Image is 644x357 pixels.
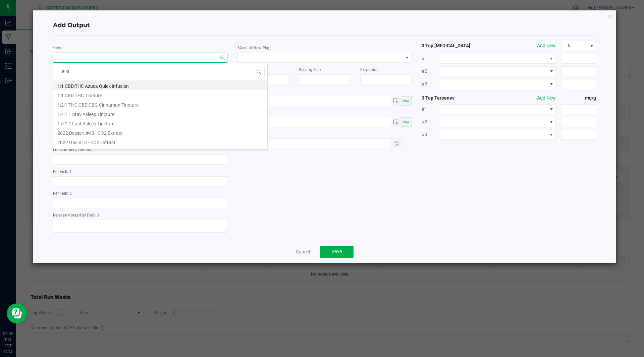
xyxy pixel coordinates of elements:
iframe: Resource center [7,303,27,323]
input: Date [237,117,391,126]
button: Save [320,246,354,258]
span: #1 [422,55,439,62]
span: Toggle calendar [391,96,401,106]
h4: Add Output [53,21,596,30]
span: #1 [422,106,439,113]
label: Lot Number [53,147,93,153]
label: Ref Field 1 [53,169,72,175]
label: Ref Field 2 [53,190,72,196]
button: Add New [537,95,556,102]
span: #2 [422,68,439,75]
label: Release Notes/Ref Field 3 [53,212,99,218]
span: NO DATA FOUND [439,117,556,127]
label: Extraction [360,67,379,73]
strong: 3 Top Terpenes [422,95,491,102]
span: #2 [422,118,439,125]
span: (Optional) [74,147,93,152]
span: Now [402,99,410,103]
label: Area of New Pkg [239,45,269,51]
span: Toggle calendar [391,117,401,127]
span: Save [332,249,342,254]
span: NO DATA FOUND [439,66,556,76]
span: NO DATA FOUND [439,104,556,114]
span: % [561,41,587,51]
span: #3 [422,131,439,138]
label: Item [55,45,63,51]
strong: mg/g [561,95,596,102]
span: NO DATA FOUND [439,130,556,140]
span: NO DATA FOUND [439,79,556,89]
span: NO DATA FOUND [439,54,556,64]
span: Now [402,120,410,124]
label: Serving Size [299,67,321,73]
a: Cancel [296,248,310,255]
strong: 3 Top [MEDICAL_DATA] [422,42,491,49]
span: #3 [422,80,439,87]
input: Date [237,96,391,105]
button: Add New [537,42,556,49]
